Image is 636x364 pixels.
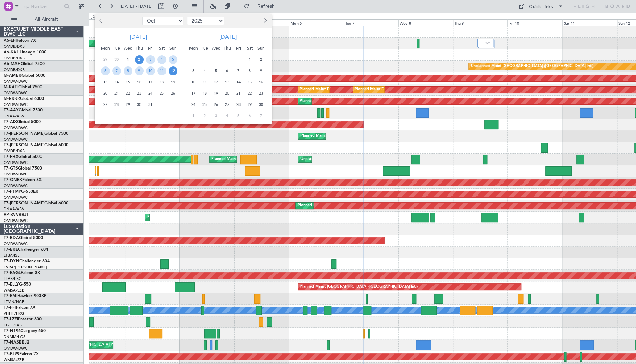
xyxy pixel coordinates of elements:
div: 17-10-2025 [145,76,156,88]
div: 8-11-2025 [244,65,255,76]
div: Thu [222,43,233,54]
span: 30 [257,100,266,109]
span: 8 [245,66,254,75]
span: 4 [223,111,232,120]
div: 6-11-2025 [222,65,233,76]
span: 28 [112,100,121,109]
div: 7-12-2025 [255,110,267,121]
div: Fri [233,43,244,54]
span: 16 [135,78,144,87]
span: 29 [124,100,132,109]
span: 12 [169,66,177,75]
div: 7-10-2025 [111,65,122,76]
span: 21 [234,89,243,98]
div: 18-10-2025 [156,76,167,88]
div: 29-11-2025 [244,99,255,110]
div: 14-11-2025 [233,76,244,88]
span: 2 [257,55,266,64]
span: 3 [189,66,198,75]
div: 16-10-2025 [133,76,145,88]
span: 27 [223,100,232,109]
div: 27-11-2025 [222,99,233,110]
div: Sun [167,43,179,54]
span: 1 [189,111,198,120]
span: 13 [101,78,110,87]
div: 19-10-2025 [167,76,179,88]
div: 28-11-2025 [233,99,244,110]
span: 15 [124,78,132,87]
div: 1-12-2025 [188,110,199,121]
span: 23 [135,89,144,98]
div: 30-10-2025 [133,99,145,110]
span: 19 [212,89,220,98]
div: Tue [199,43,210,54]
button: Next month [261,15,269,26]
div: 19-11-2025 [210,88,222,99]
span: 10 [146,66,155,75]
span: 25 [157,89,166,98]
div: 2-11-2025 [255,54,267,65]
div: 22-10-2025 [122,88,133,99]
div: 6-10-2025 [100,65,111,76]
div: 2-10-2025 [133,54,145,65]
span: 14 [112,78,121,87]
span: 18 [200,89,209,98]
div: Fri [145,43,156,54]
div: 14-10-2025 [111,76,122,88]
div: Wed [210,43,222,54]
span: 3 [146,55,155,64]
span: 26 [169,89,177,98]
span: 21 [112,89,121,98]
div: 13-11-2025 [222,76,233,88]
span: 7 [234,66,243,75]
select: Select year [187,17,224,25]
div: 4-10-2025 [156,54,167,65]
div: 5-11-2025 [210,65,222,76]
span: 9 [135,66,144,75]
span: 5 [212,66,220,75]
span: 3 [212,111,220,120]
span: 7 [112,66,121,75]
div: Tue [111,43,122,54]
span: 2 [200,111,209,120]
span: 6 [101,66,110,75]
div: 3-12-2025 [210,110,222,121]
span: 27 [101,100,110,109]
span: 24 [146,89,155,98]
span: 30 [112,55,121,64]
span: 5 [234,111,243,120]
div: 4-12-2025 [222,110,233,121]
div: 21-11-2025 [233,88,244,99]
span: 19 [169,78,177,87]
span: 6 [245,111,254,120]
span: 20 [223,89,232,98]
div: 1-11-2025 [244,54,255,65]
div: 5-12-2025 [233,110,244,121]
div: 26-10-2025 [167,88,179,99]
div: 9-11-2025 [255,65,267,76]
div: 2-12-2025 [199,110,210,121]
div: 12-10-2025 [167,65,179,76]
select: Select month [142,17,183,25]
div: 23-11-2025 [255,88,267,99]
div: 29-10-2025 [122,99,133,110]
div: 9-10-2025 [133,65,145,76]
span: 23 [257,89,266,98]
div: 11-11-2025 [199,76,210,88]
span: 11 [200,78,209,87]
button: Previous month [98,15,105,26]
div: 28-10-2025 [111,99,122,110]
div: Sat [244,43,255,54]
div: 1-10-2025 [122,54,133,65]
div: 15-10-2025 [122,76,133,88]
span: 17 [189,89,198,98]
div: 17-11-2025 [188,88,199,99]
span: 7 [257,111,266,120]
span: 13 [223,78,232,87]
span: 29 [245,100,254,109]
span: 31 [146,100,155,109]
span: 10 [189,78,198,87]
div: 20-10-2025 [100,88,111,99]
span: 2 [135,55,144,64]
span: 5 [169,55,177,64]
